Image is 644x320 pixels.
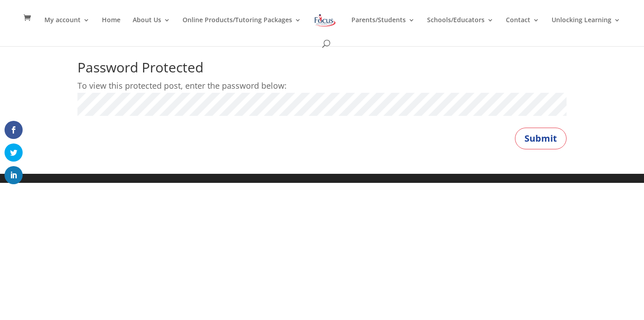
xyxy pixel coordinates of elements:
a: Parents/Students [351,17,415,38]
button: Submit [515,128,567,149]
h1: Password Protected [77,61,567,79]
a: Schools/Educators [427,17,494,38]
p: To view this protected post, enter the password below: [77,79,567,93]
a: About Us [133,17,170,38]
a: Home [102,17,120,38]
a: Online Products/Tutoring Packages [183,17,301,38]
a: Contact [506,17,539,38]
a: Unlocking Learning [552,17,620,38]
a: My account [44,17,90,38]
img: Focus on Learning [313,12,337,29]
